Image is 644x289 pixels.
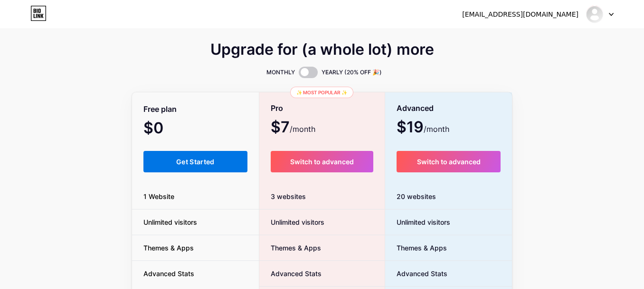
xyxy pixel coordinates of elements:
[210,44,434,55] span: Upgrade for (a whole lot) more
[259,217,324,227] span: Unlimited visitors
[385,217,450,227] span: Unlimited visitors
[132,191,186,201] span: 1 Website
[397,121,449,135] span: $19
[290,123,315,135] span: /month
[462,10,578,20] div: [EMAIL_ADDRESS][DOMAIN_NAME]
[424,123,449,135] span: /month
[397,151,501,172] button: Switch to advanced
[266,68,295,77] span: MONTHLY
[385,243,447,253] span: Themes & Apps
[259,184,385,209] div: 3 websites
[417,158,481,166] span: Switch to advanced
[176,158,215,166] span: Get Started
[143,101,177,118] span: Free plan
[385,184,512,209] div: 20 websites
[290,87,353,98] div: ✨ Most popular ✨
[290,158,354,166] span: Switch to advanced
[271,151,374,172] button: Switch to advanced
[143,122,189,136] span: $0
[259,243,321,253] span: Themes & Apps
[132,243,205,253] span: Themes & Apps
[397,100,434,117] span: Advanced
[271,121,315,135] span: $7
[586,5,604,23] img: softwareanalyst
[385,269,447,279] span: Advanced Stats
[143,151,247,172] button: Get Started
[259,269,322,279] span: Advanced Stats
[271,100,283,117] span: Pro
[132,269,206,279] span: Advanced Stats
[132,217,208,227] span: Unlimited visitors
[322,68,382,77] span: YEARLY (20% OFF 🎉)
